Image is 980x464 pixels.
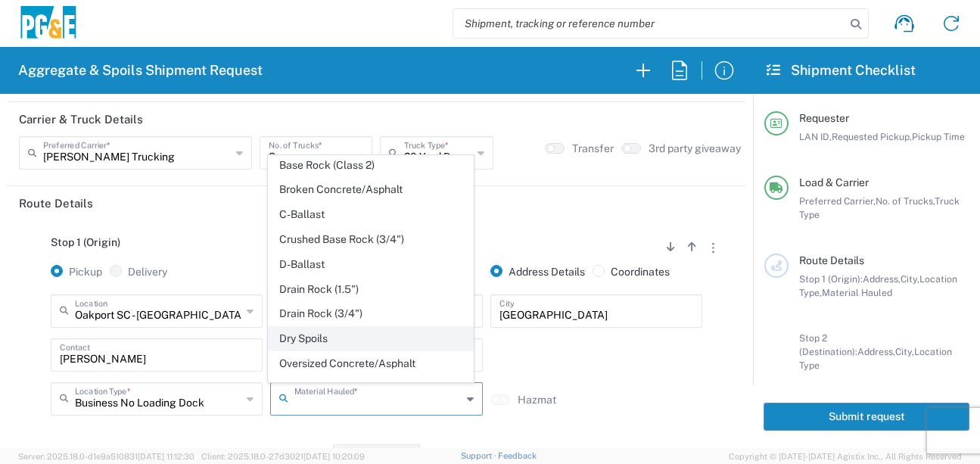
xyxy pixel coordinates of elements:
input: Shipment, tracking or reference number [453,9,845,38]
span: Route Details [799,254,864,266]
span: Crushed Base Rock (3/4") [269,228,474,251]
span: [DATE] 10:20:09 [303,452,365,461]
span: Pickup Time [912,131,965,142]
h2: Aggregate & Spoils Shipment Request [18,61,263,79]
img: pge [18,6,79,42]
span: City, [901,273,919,285]
span: Material Hauled [822,287,892,298]
span: Drain Rock (3/4") [269,302,474,325]
span: C-Ballast [269,203,474,226]
span: Palletized EZ Street [269,377,474,400]
span: Address, [857,346,895,357]
a: Support [461,451,499,460]
h2: Carrier & Truck Details [19,112,143,127]
span: No. of Trucks, [876,195,935,207]
label: Address Details [490,265,585,279]
a: Feedback [498,451,537,460]
label: Hazmat [518,393,556,406]
span: Stop 2 (Destination): [799,332,857,357]
span: Preferred Carrier, [799,195,876,207]
label: Coordinates [593,265,670,279]
label: Transfer [572,142,614,155]
span: Copyright © [DATE]-[DATE] Agistix Inc., All Rights Reserved [729,450,962,463]
h2: Shipment Checklist [767,61,916,79]
span: Base Rock (Class 2) [269,154,474,177]
span: Client: 2025.18.0-27d3021 [201,452,365,461]
span: D-Ballast [269,253,474,276]
span: Broken Concrete/Asphalt [269,178,474,201]
span: Dry Spoils [269,327,474,350]
label: 3rd party giveaway [649,142,741,155]
span: Stop 1 (Origin): [799,273,863,285]
span: Load & Carrier [799,176,869,188]
span: Requested Pickup, [832,131,912,142]
span: LAN ID, [799,131,832,142]
span: Address, [863,273,901,285]
span: Server: 2025.18.0-d1e9a510831 [18,452,194,461]
span: Drain Rock (1.5") [269,278,474,301]
span: City, [895,346,914,357]
button: Submit request [764,403,969,431]
span: [DATE] 11:12:30 [138,452,194,461]
h2: Route Details [19,196,93,211]
span: Oversized Concrete/Asphalt [269,352,474,375]
span: Requester [799,112,849,124]
span: Stop 1 (Origin) [51,236,120,248]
